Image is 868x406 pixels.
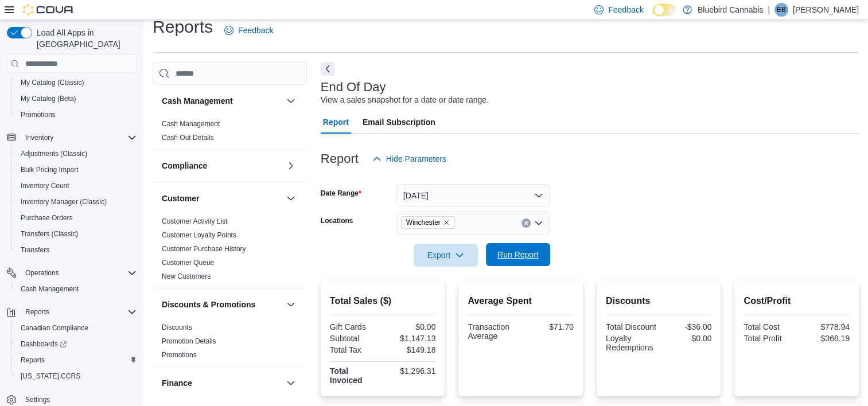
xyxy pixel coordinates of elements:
button: Discounts & Promotions [162,299,282,310]
h3: Report [321,152,359,166]
strong: Total Invoiced [330,366,363,385]
div: Total Tax [330,345,380,354]
div: Total Profit [744,334,794,343]
div: $368.19 [799,334,850,343]
span: Washington CCRS [16,369,137,383]
div: Gift Cards [330,322,380,331]
a: Cash Management [162,120,220,128]
span: [US_STATE] CCRS [21,372,80,381]
span: My Catalog (Beta) [21,94,76,103]
span: Run Report [497,249,539,260]
span: Inventory Count [21,181,69,190]
span: Reports [16,353,137,367]
button: Adjustments (Classic) [11,146,141,162]
a: Reports [16,353,49,367]
label: Locations [321,216,353,225]
div: Discounts & Promotions [153,321,307,366]
span: Dashboards [16,337,137,351]
span: Winchester [406,217,441,228]
button: Customer [284,192,298,205]
button: Compliance [162,160,282,171]
div: Transaction Average [468,322,518,341]
a: Feedback [220,19,278,42]
a: Cash Out Details [162,134,214,142]
button: My Catalog (Classic) [11,75,141,91]
span: Cash Management [16,282,137,296]
button: Transfers [11,242,141,258]
span: Bulk Pricing Import [21,165,79,174]
span: Reports [21,356,45,365]
span: Canadian Compliance [21,323,88,333]
div: -$36.00 [661,322,711,331]
span: My Catalog (Beta) [16,92,137,106]
div: View a sales snapshot for a date or date range. [321,94,489,106]
span: Load All Apps in [GEOGRAPHIC_DATA] [32,27,137,50]
div: $1,147.13 [385,334,435,343]
div: Total Cost [744,322,794,331]
button: Hide Parameters [368,147,451,170]
span: Purchase Orders [21,213,73,222]
span: My Catalog (Classic) [16,76,137,89]
button: Reports [2,304,141,320]
div: Emily Baker [774,3,788,17]
button: [DATE] [396,184,550,207]
button: My Catalog (Beta) [11,91,141,107]
button: Customer [162,193,282,204]
button: Inventory [21,131,58,145]
span: Purchase Orders [16,211,137,225]
button: Next [321,62,334,76]
h2: Total Sales ($) [330,294,436,308]
a: Customer Loyalty Points [162,231,236,239]
div: Loyalty Redemptions [606,334,656,352]
span: Promotions [21,110,56,119]
span: Adjustments (Classic) [16,147,137,161]
h3: Compliance [162,160,207,171]
h2: Average Spent [468,294,574,308]
h3: Cash Management [162,95,233,107]
p: Bluebird Cannabis [698,3,763,17]
div: Customer [153,214,307,288]
h2: Cost/Profit [744,294,850,308]
p: | [768,3,770,17]
button: Discounts & Promotions [284,298,298,311]
a: Customer Activity List [162,217,228,225]
a: My Catalog (Classic) [16,76,89,89]
span: Customer Loyalty Points [162,231,236,240]
span: Settings [25,395,50,404]
button: Cash Management [11,281,141,297]
div: Subtotal [330,334,380,343]
a: Transfers (Classic) [16,227,83,241]
a: Promotions [16,108,60,122]
button: Bulk Pricing Import [11,162,141,178]
div: $71.70 [523,322,574,331]
a: Dashboards [16,337,71,351]
span: Transfers (Classic) [16,227,137,241]
div: Cash Management [153,117,307,149]
button: Reports [11,352,141,368]
span: Canadian Compliance [16,321,137,335]
button: Remove Winchester from selection in this group [443,219,450,226]
span: Feedback [608,4,643,15]
span: Discounts [162,323,192,332]
span: Email Subscription [363,111,435,134]
span: Cash Management [162,119,220,128]
span: Reports [25,307,49,317]
span: New Customers [162,272,211,281]
button: Inventory Manager (Classic) [11,194,141,210]
span: Customer Queue [162,258,214,267]
span: Transfers [21,245,49,255]
a: Promotions [162,351,197,359]
span: Transfers [16,243,137,257]
button: Inventory [2,130,141,146]
button: Cash Management [162,95,282,107]
button: Clear input [521,218,531,228]
a: Bulk Pricing Import [16,163,83,177]
span: Transfers (Classic) [21,229,78,239]
span: EB [777,3,786,17]
a: Canadian Compliance [16,321,93,335]
a: Promotion Details [162,337,216,345]
span: Dark Mode [653,16,653,17]
span: Dashboards [21,339,67,349]
span: Cash Management [21,284,79,294]
a: Adjustments (Classic) [16,147,92,161]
